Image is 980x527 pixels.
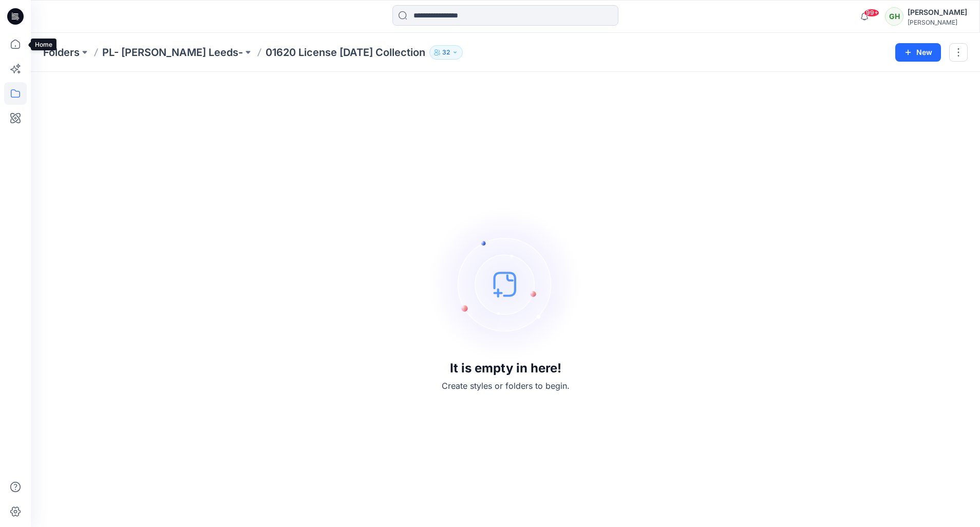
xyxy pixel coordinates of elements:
a: Folders [43,45,80,60]
p: 01620 License [DATE] Collection [266,45,425,60]
p: Create styles or folders to begin. [442,380,570,392]
a: PL- [PERSON_NAME] Leeds- [102,45,243,60]
div: GH [885,7,903,26]
span: 99+ [864,9,879,17]
button: New [895,43,941,62]
div: [PERSON_NAME] [908,18,967,26]
h3: It is empty in here! [450,361,561,375]
button: 32 [429,45,463,60]
p: 32 [442,47,450,58]
img: empty-state-image.svg [428,207,582,361]
div: [PERSON_NAME] [908,6,967,18]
